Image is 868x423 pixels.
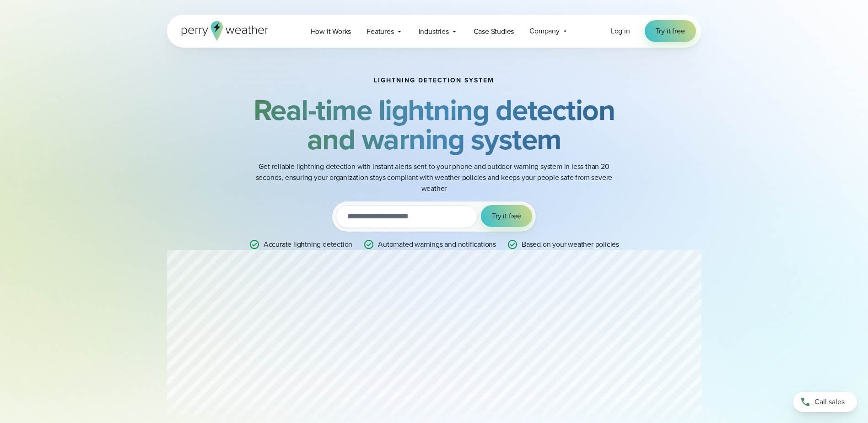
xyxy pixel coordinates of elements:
[611,26,630,37] a: Log in
[251,161,617,194] p: Get reliable lightning detection with instant alerts sent to your phone and outdoor warning syste...
[253,88,615,161] strong: Real-time lightning detection and warning system
[367,26,394,37] span: Features
[378,239,496,250] p: Automated warnings and notifications
[656,26,685,37] span: Try it free
[793,392,857,412] a: Call sales
[303,22,359,41] a: How it Works
[419,26,449,37] span: Industries
[264,239,352,250] p: Accurate lightning detection
[481,205,532,227] button: Try it free
[645,20,696,42] a: Try it free
[474,26,514,37] span: Case Studies
[529,26,560,37] span: Company
[814,396,845,407] span: Call sales
[466,22,522,41] a: Case Studies
[374,77,494,84] h1: Lightning detection system
[611,26,630,36] span: Log in
[522,239,619,250] p: Based on your weather policies
[311,26,351,37] span: How it Works
[492,211,521,222] span: Try it free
